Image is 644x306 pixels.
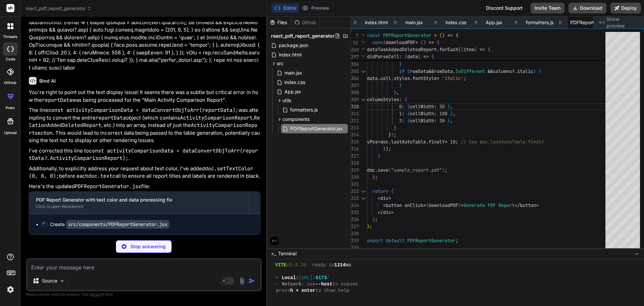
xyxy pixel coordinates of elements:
span: didParseCell [367,53,399,59]
span: ; [394,132,396,138]
div: 319 [351,167,358,174]
span: const [367,32,380,38]
span: columns [493,68,512,74]
span: : [402,111,405,117]
p: You're right to point out the text display issue! It seems there was a subtle but critical error ... [29,89,260,104]
span: save [378,167,388,173]
span: } [367,223,370,229]
span: div [380,195,388,201]
span: dataTaskAddedDeletedReport [367,46,437,52]
span: } [447,103,450,110]
span: Report [498,202,515,208]
span: 'italic' [442,75,464,81]
span: ; [375,216,378,222]
span: main.jsx [405,19,423,26]
span: ?. [512,68,517,74]
code: reportData [42,97,72,103]
div: 318 [351,160,358,167]
div: PDF Report Generator with text color and data processing fix [36,196,242,203]
span: { [539,68,541,74]
div: 304 [351,61,358,68]
code: reportData [96,115,126,121]
span: { [407,118,410,124]
button: Editor [271,3,299,13]
span: ; [375,174,378,180]
span: , [396,89,399,95]
code: ActivityComparisonReport [180,115,253,121]
span: ➜ [275,288,276,294]
span: { [488,46,490,52]
label: GitHub [4,80,16,86]
span: 30 [439,118,445,124]
span: { [407,103,410,110]
span: // Use doc.lastAutoTable.finalY [461,139,544,145]
span: = [434,32,437,38]
span: ( [421,39,423,45]
span: ) [391,132,394,138]
span: 5173 [316,275,327,281]
div: 316 [351,145,358,152]
span: . [437,46,439,52]
span: { [407,111,410,117]
img: settings [5,284,16,295]
span: + [445,139,447,145]
span: } [399,82,402,88]
span: Network [282,281,302,288]
span: ; [370,223,372,229]
span: italic [517,68,533,74]
span: cell [380,75,391,81]
span: downloadPDF [386,39,415,45]
span: ( [388,167,391,173]
label: prem [6,105,15,111]
span: } [394,89,396,95]
span: return [372,188,388,194]
p: I've corrected this line to . [29,147,260,162]
span: } [458,202,461,208]
span: IsDifferent [455,68,485,74]
span: 269 [351,46,358,53]
div: 330 [351,244,358,251]
div: Github [292,19,319,26]
span: 297 [351,53,358,60]
span: ( [458,46,461,52]
button: Deploy [610,3,641,13]
span: ; [388,146,391,152]
p: Stop answering [130,243,166,250]
span: styles [394,75,410,81]
span: : [399,53,402,59]
span: Local [282,275,296,281]
div: 307 [351,82,358,89]
span: rowData [434,68,453,74]
span: react_pdf_report_generator [271,33,335,39]
span: ( [461,46,464,52]
div: 312 [351,117,358,124]
span: { [431,53,434,59]
span: const [372,39,386,45]
span: ; [455,237,458,244]
p: Source [42,277,57,284]
span: button [520,202,536,208]
span: data [367,75,378,81]
span: ( [407,68,410,74]
div: Click to collapse the range. [359,96,368,103]
code: src/components/PDFReportGenerator.jsx [66,220,169,229]
code: const activityComparisonData = dataConvertObjToArr(reportData?.ActivityComparisonReport); [29,147,258,162]
span: item [464,46,474,52]
h6: Bind AI [39,78,56,84]
span: > [461,202,464,208]
span: Terminal [278,250,297,257]
span: v5.4.20 [286,262,306,268]
span: index.css [284,78,306,86]
span: : use [302,281,316,288]
div: 305 [351,68,358,75]
span: yPos [367,139,378,145]
span: finalY [429,139,445,145]
span: Show preview [606,16,639,29]
span: 1214 [334,262,346,268]
span: ) [474,46,477,52]
div: 327 [351,223,358,230]
span: press [276,288,290,294]
span: } [388,132,391,138]
button: Invite Team [531,3,565,13]
span: , [450,103,453,110]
